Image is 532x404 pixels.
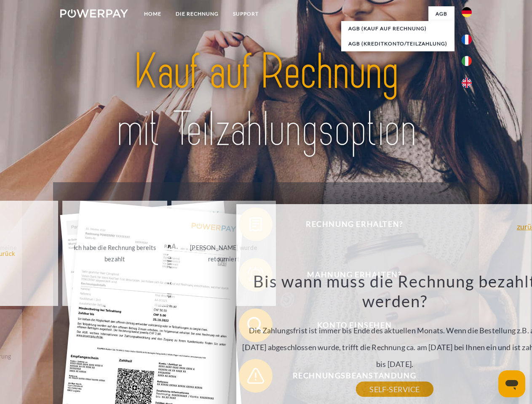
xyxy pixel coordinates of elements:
[67,242,162,265] div: Ich habe die Rechnung bereits bezahlt
[168,6,226,21] a: DIE RECHNUNG
[462,35,472,45] img: fr
[137,6,168,21] a: Home
[498,370,525,397] iframe: Schaltfläche zum Öffnen des Messaging-Fensters
[428,6,454,21] a: agb
[462,7,472,17] img: de
[226,6,266,21] a: SUPPORT
[80,40,452,161] img: title-powerpay_de.svg
[462,78,472,88] img: en
[176,242,271,265] div: [PERSON_NAME] wurde retourniert
[341,21,454,36] a: AGB (Kauf auf Rechnung)
[356,382,433,397] a: SELF-SERVICE
[60,9,128,18] img: logo-powerpay-white.svg
[462,56,472,66] img: it
[341,36,454,51] a: AGB (Kreditkonto/Teilzahlung)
